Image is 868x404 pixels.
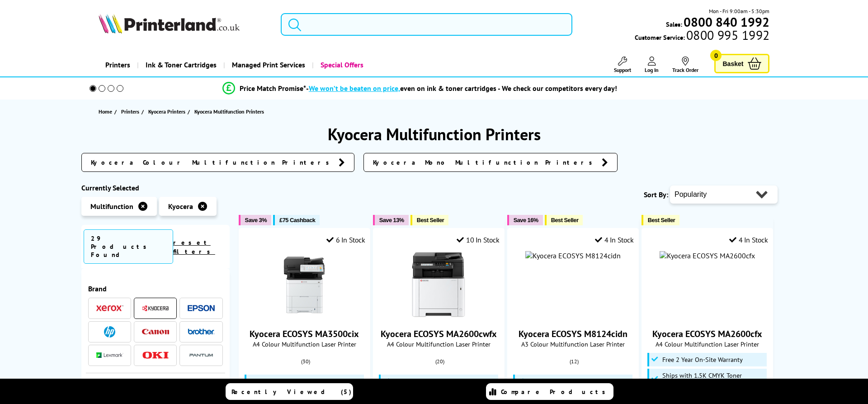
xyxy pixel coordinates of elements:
[96,352,123,358] img: Lexmark
[240,84,306,93] span: Price Match Promise*
[507,215,543,225] button: Save 16%
[96,350,123,361] a: Lexmark
[501,388,610,396] span: Compare Products
[551,217,579,223] span: Best Seller
[363,153,618,172] a: Kyocera Mono Multifunction Printers
[595,235,634,244] div: 4 In Stock
[194,108,264,115] span: Kyocera Multifunction Printers
[142,350,169,361] a: OKI
[410,215,449,225] button: Best Seller
[188,350,215,361] a: Pantum
[373,158,597,167] span: Kyocera Mono Multifunction Printers
[301,353,310,370] span: (30)
[148,107,188,116] a: Kyocera Printers
[729,235,768,244] div: 4 In Stock
[142,305,169,312] img: Kyocera
[142,303,169,314] a: Kyocera
[405,251,472,319] img: Kyocera ECOSYS MA2600cwfx
[250,328,359,340] a: Kyocera ECOSYS MA3500cix
[379,217,404,223] span: Save 13%
[373,215,409,225] button: Save 13%
[146,53,217,76] span: Ink & Toner Cartridges
[99,14,269,35] a: Printerland Logo
[96,305,123,311] img: Xerox
[525,251,621,260] img: Kyocera ECOSYS M8124cidn
[682,18,769,26] a: 0800 840 1992
[91,158,334,167] span: Kyocera Colour Multifunction Printers
[642,215,680,225] button: Best Seller
[672,57,698,73] a: Track Order
[121,107,142,116] a: Printers
[666,20,682,29] span: Sales:
[188,303,215,314] a: Epson
[545,215,583,225] button: Best Seller
[714,54,769,73] a: Basket 0
[662,372,764,386] span: Ships with 1.5K CMYK Toner Cartridges*
[685,31,769,39] span: 0800 995 1992
[188,350,215,361] img: Pantum
[188,305,215,312] img: Epson
[614,57,631,73] a: Support
[514,217,538,223] span: Save 16%
[326,235,365,244] div: 6 In Stock
[88,284,223,293] span: Brand
[223,53,312,76] a: Managed Print Services
[137,53,223,76] a: Ink & Toner Cartridges
[244,340,365,348] span: A4 Colour Multifunction Laser Printer
[239,215,271,225] button: Save 3%
[722,57,743,70] span: Basket
[142,329,169,335] img: Canon
[188,328,215,335] img: Brother
[486,383,613,400] a: Compare Products
[645,67,659,73] span: Log In
[652,328,762,340] a: Kyocera ECOSYS MA2600cfx
[435,353,444,370] span: (20)
[710,50,722,61] span: 0
[99,14,240,33] img: Printerland Logo
[84,229,173,264] span: 29 Products Found
[81,153,354,172] a: Kyocera Colour Multifunction Printers
[173,238,215,256] a: reset filters
[405,312,472,321] a: Kyocera ECOSYS MA2600cwfx
[270,251,338,319] img: Kyocera ECOSYS MA3500cix
[645,57,659,73] a: Log In
[378,340,500,348] span: A4 Colour Multifunction Laser Printer
[457,235,499,244] div: 10 In Stock
[168,202,193,211] span: Kyocera
[644,190,668,199] span: Sort By:
[684,14,769,30] b: 0800 840 1992
[259,378,362,392] span: £75 Cashback OR 1 Year Warranty Extension
[306,84,617,93] div: - even on ink & toner cartridges - We check our competitors every day!
[662,356,743,363] span: Free 2 Year On-Site Warranty
[99,107,114,116] a: Home
[121,107,139,116] span: Printers
[99,53,137,76] a: Printers
[245,217,267,223] span: Save 3%
[570,353,579,370] span: (12)
[142,326,169,337] a: Canon
[312,53,370,76] a: Special Offers
[417,217,444,223] span: Best Seller
[528,378,609,385] span: Free 2 Year On-Site Warranty
[231,388,352,396] span: Recently Viewed (5)
[709,7,769,15] span: Mon - Fri 9:00am - 5:30pm
[90,202,133,211] span: Multifunction
[519,328,627,340] a: Kyocera ECOSYS M8124cidn
[273,215,320,225] button: £75 Cashback
[77,81,763,96] li: modal_Promise
[660,251,755,260] img: Kyocera ECOSYS MA2600cfx
[309,84,400,93] span: We won’t be beaten on price,
[270,312,338,321] a: Kyocera ECOSYS MA3500cix
[512,340,634,348] span: A3 Colour Multifunction Laser Printer
[81,183,230,192] div: Currently Selected
[226,383,353,400] a: Recently Viewed (5)
[381,328,497,340] a: Kyocera ECOSYS MA2600cwfx
[96,303,123,314] a: Xerox
[81,124,787,145] h1: Kyocera Multifunction Printers
[142,352,169,359] img: OKI
[148,107,185,116] span: Kyocera Printers
[648,217,675,223] span: Best Seller
[635,31,769,42] span: Customer Service:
